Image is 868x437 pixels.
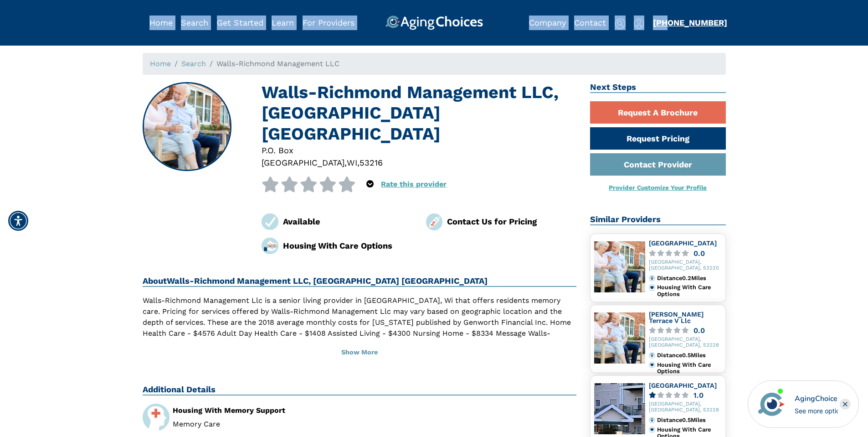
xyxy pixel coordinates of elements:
[574,18,606,27] a: Contact
[150,59,171,68] a: Home
[143,83,231,171] img: Walls-Richmond Management LLC, Milwaukee WI
[173,407,353,414] div: Housing With Memory Support
[143,343,577,363] button: Show More
[649,239,717,247] a: [GEOGRAPHIC_DATA]
[609,184,707,191] a: Provider Customize Your Profile
[649,362,655,368] img: primary.svg
[262,158,344,167] span: [GEOGRAPHIC_DATA]
[840,399,851,410] div: Close
[303,18,354,27] a: For Providers
[649,352,655,359] img: distance.svg
[657,362,721,375] div: Housing With Care Options
[357,158,360,167] span: ,
[173,421,353,428] li: Memory Care
[385,16,483,30] img: AgingChoices
[756,389,787,420] img: avatar
[262,82,576,144] h1: Walls-Richmond Management LLC, [GEOGRAPHIC_DATA] [GEOGRAPHIC_DATA]
[649,337,722,349] div: [GEOGRAPHIC_DATA], [GEOGRAPHIC_DATA], 53228
[181,18,208,27] a: Search
[529,18,566,27] a: Company
[272,18,294,27] a: Learn
[693,327,705,334] div: 0.0
[649,427,655,433] img: primary.svg
[590,127,726,150] a: Request Pricing
[344,158,347,167] span: ,
[143,295,577,350] p: Walls-Richmond Management Llc is a senior living provider in [GEOGRAPHIC_DATA], Wi that offers re...
[283,215,412,228] div: Available
[634,18,644,29] img: user-icon.svg
[649,392,722,399] a: 1.0
[693,392,704,399] div: 1.0
[143,53,726,75] nav: breadcrumb
[649,382,717,389] a: [GEOGRAPHIC_DATA]
[590,101,726,124] a: Request A Brochure
[649,284,655,291] img: primary.svg
[649,311,704,324] a: [PERSON_NAME] Terrace V Llc
[366,177,374,192] div: Popover trigger
[8,211,28,231] div: Accessibility Menu
[381,180,447,188] a: Rate this provider
[590,82,726,93] h2: Next Steps
[143,276,577,287] h2: About Walls-Richmond Management LLC, [GEOGRAPHIC_DATA] [GEOGRAPHIC_DATA]
[590,214,726,225] h2: Similar Providers
[657,275,721,281] div: Distance 0.2 Miles
[649,327,722,334] a: 0.0
[795,406,838,416] div: See more options
[649,417,655,423] img: distance.svg
[795,393,838,404] div: AgingChoices Navigator
[657,284,721,297] div: Housing With Care Options
[149,18,173,27] a: Home
[693,250,705,257] div: 0.0
[657,417,721,423] div: Distance 0.5 Miles
[143,385,577,395] h2: Additional Details
[283,239,412,252] div: Housing With Care Options
[447,215,576,228] div: Contact Us for Pricing
[181,16,208,30] div: Popover trigger
[181,59,206,68] a: Search
[360,156,383,169] div: 53216
[649,250,722,257] a: 0.0
[262,144,576,156] div: P.O. Box
[649,260,722,271] div: [GEOGRAPHIC_DATA], [GEOGRAPHIC_DATA], 53220
[649,401,722,413] div: [GEOGRAPHIC_DATA], [GEOGRAPHIC_DATA], 53228
[634,16,644,30] div: Popover trigger
[649,275,655,281] img: distance.svg
[217,18,263,27] a: Get Started
[590,153,726,176] a: Contact Provider
[653,18,727,27] a: [PHONE_NUMBER]
[615,18,626,29] img: search-icon.svg
[347,158,357,167] span: WI
[216,59,339,68] span: Walls-Richmond Management LLC
[657,352,721,359] div: Distance 0.5 Miles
